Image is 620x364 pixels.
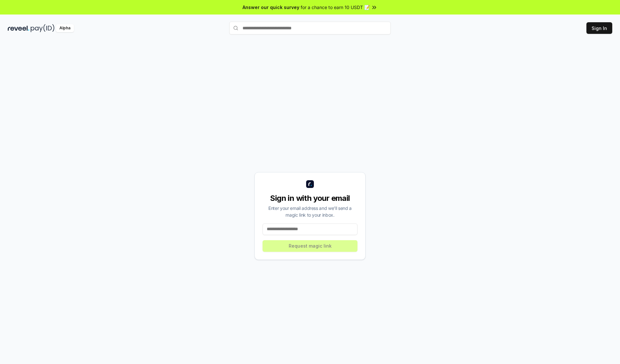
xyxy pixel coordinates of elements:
span: Answer our quick survey [243,4,299,11]
div: Enter your email address and we’ll send a magic link to your inbox. [263,205,357,218]
img: logo_small [306,180,314,188]
div: Sign in with your email [263,193,357,203]
div: Alpha [56,24,74,32]
img: pay_id [31,24,55,32]
span: for a chance to earn 10 USDT 📝 [301,4,370,11]
button: Sign In [586,22,612,34]
img: reveel_dark [8,24,29,32]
